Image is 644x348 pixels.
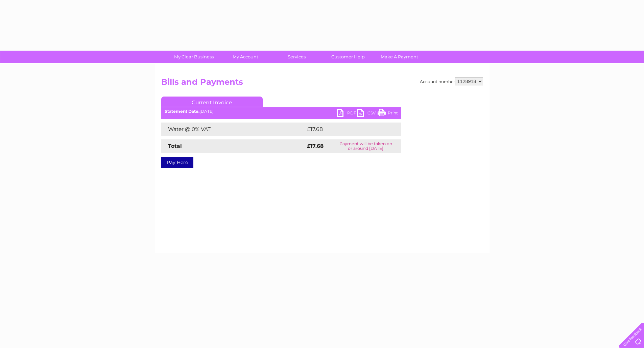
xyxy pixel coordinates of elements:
strong: Total [168,143,182,149]
a: PDF [337,109,357,119]
td: Payment will be taken on or around [DATE] [330,139,401,153]
a: CSV [357,109,378,119]
h2: Bills and Payments [161,77,483,90]
div: [DATE] [161,109,401,114]
a: Current Invoice [161,97,263,107]
a: Print [378,109,398,119]
td: Water @ 0% VAT [161,123,305,136]
a: Services [269,51,325,63]
a: My Clear Business [166,51,222,63]
div: Account number [420,77,483,85]
a: Customer Help [320,51,376,63]
td: £17.68 [305,123,387,136]
b: Statement Date: [165,109,199,114]
a: My Account [217,51,273,63]
strong: £17.68 [307,143,324,149]
a: Pay Here [161,157,193,168]
a: Make A Payment [372,51,427,63]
